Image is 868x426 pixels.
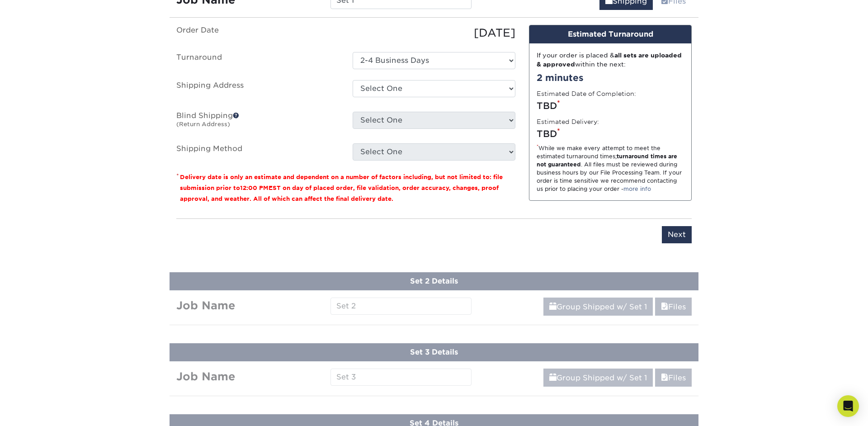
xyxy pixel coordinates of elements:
[623,185,651,192] a: more info
[176,121,230,128] small: (Return Address)
[543,298,653,316] a: Group Shipped w/ Set 1
[661,303,668,311] span: files
[170,25,346,41] label: Order Date
[170,52,346,69] label: Turnaround
[170,112,346,133] label: Blind Shipping
[537,99,684,113] div: TBD
[655,298,692,316] a: Files
[537,117,599,126] label: Estimated Delivery:
[537,153,677,168] strong: turnaround times are not guaranteed
[2,398,77,423] iframe: Google Customer Reviews
[537,71,684,85] div: 2 minutes
[346,25,522,41] div: [DATE]
[529,25,691,43] div: Estimated Turnaround
[549,303,557,311] span: shipping
[662,226,692,243] input: Next
[170,80,346,101] label: Shipping Address
[537,51,684,69] div: If your order is placed & within the next:
[837,395,859,417] div: Open Intercom Messenger
[661,374,668,382] span: files
[537,144,684,193] div: While we make every attempt to meet the estimated turnaround times; . All files must be reviewed ...
[537,127,684,141] div: TBD
[549,374,557,382] span: shipping
[655,369,692,387] a: Files
[537,89,636,98] label: Estimated Date of Completion:
[543,369,653,387] a: Group Shipped w/ Set 1
[180,174,503,202] small: Delivery date is only an estimate and dependent on a number of factors including, but not limited...
[240,185,269,191] span: 12:00 PM
[170,143,346,161] label: Shipping Method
